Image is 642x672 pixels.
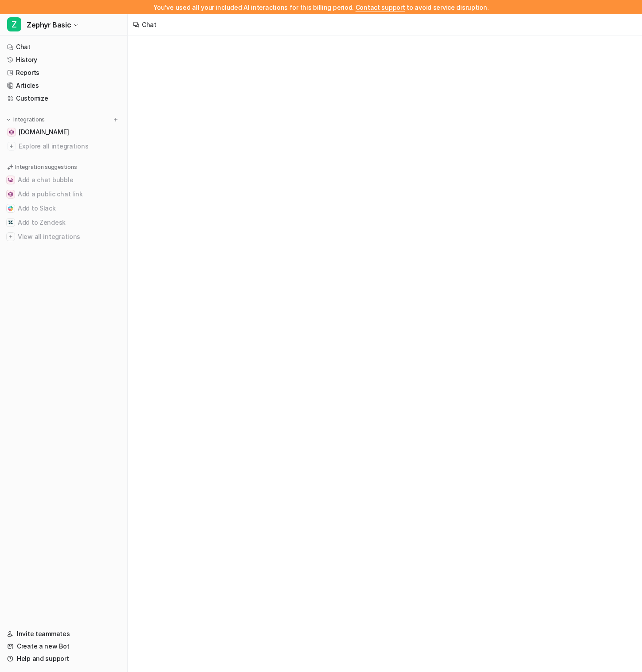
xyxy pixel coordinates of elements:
img: menu_add.svg [113,117,119,123]
img: expand menu [5,117,12,123]
span: Contact support [356,4,405,11]
img: Add a public chat link [8,191,13,197]
a: Chat [4,41,124,53]
a: Reports [4,66,124,79]
p: Integration suggestions [15,163,77,171]
a: Explore all integrations [4,140,124,152]
img: Add a chat bubble [8,177,13,183]
a: Articles [4,79,124,92]
a: Invite teammates [4,628,124,640]
div: Chat [142,20,157,29]
button: Integrations [4,115,47,124]
button: Add a chat bubbleAdd a chat bubble [4,173,124,187]
span: Zephyr Basic [27,19,71,31]
a: Help and support [4,652,124,665]
a: Create a new Bot [4,640,124,652]
img: Add to Slack [8,206,13,211]
a: History [4,54,124,66]
span: [DOMAIN_NAME] [19,128,69,137]
img: explore all integrations [7,142,16,151]
a: zephyrsailshades.co.uk[DOMAIN_NAME] [4,126,124,138]
span: Z [7,17,21,31]
button: View all integrationsView all integrations [4,230,124,244]
img: View all integrations [8,234,13,239]
img: Add to Zendesk [8,220,13,225]
p: Integrations [13,116,45,123]
span: Explore all integrations [19,139,120,153]
button: Add to ZendeskAdd to Zendesk [4,215,124,230]
img: zephyrsailshades.co.uk [9,129,14,135]
button: Add to SlackAdd to Slack [4,201,124,215]
button: Add a public chat linkAdd a public chat link [4,187,124,201]
a: Customize [4,92,124,105]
